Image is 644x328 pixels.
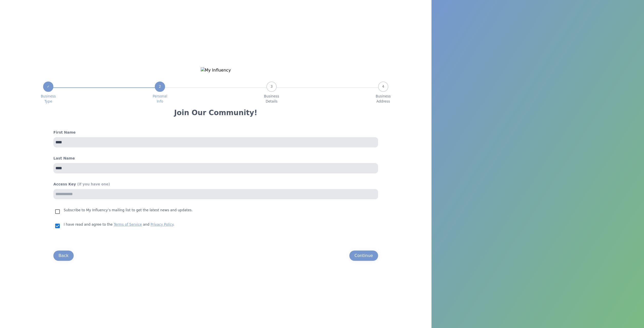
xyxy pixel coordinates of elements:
div: ✓ [43,82,53,92]
p: I have read and agree to the and . [64,222,174,227]
button: Continue [349,251,378,261]
img: My Influency [201,67,231,73]
h4: First Name [53,130,378,135]
div: 4 [378,82,388,92]
div: Continue [354,253,373,259]
a: Privacy Policy [150,223,173,226]
div: Back [59,253,69,259]
span: Personal Info [153,94,167,104]
p: Subscribe to My Influency’s mailing list to get the latest news and updates. [64,207,193,213]
a: Terms of Service [114,223,142,226]
h4: Last Name [53,156,378,161]
h3: Join Our Community! [174,108,257,117]
div: 3 [266,82,277,92]
span: Business Type [41,94,56,104]
span: Business Details [264,94,279,104]
div: 2 [155,82,165,92]
span: Business Address [376,94,391,104]
button: Back [53,251,74,261]
h4: Access Key [53,182,378,187]
span: (if you have one) [77,182,110,186]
